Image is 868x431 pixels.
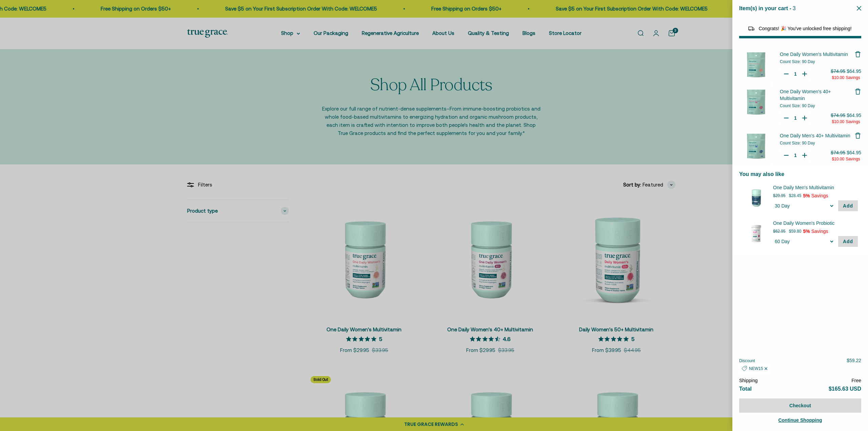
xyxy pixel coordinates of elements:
input: Quantity for One Daily Men's 40+ Multivitamin [792,152,799,159]
div: One Daily Women's Probiotic [773,220,858,227]
p: $29.95 [773,192,786,199]
span: Savings [846,119,860,124]
div: One Daily Men's Multivitamin [773,184,858,191]
span: $64.95 [847,150,861,155]
button: Remove One Daily Women's 40+ Multivitamin [854,88,861,95]
span: $64.95 [847,113,861,118]
span: 3 [793,5,796,11]
span: Add [843,203,853,209]
span: $59.22 [847,358,861,363]
button: Close [857,5,861,12]
p: $59.80 [789,228,802,235]
span: One Daily Men's 40+ Multivitamin [780,133,850,138]
p: $28.45 [789,192,802,199]
span: Continue Shopping [778,417,822,423]
span: One Daily Women's Probiotic [773,220,849,227]
button: Remove One Daily Men's 40+ Multivitamin [854,132,861,139]
span: One Daily Women's 40+ Multivitamin [780,89,831,101]
span: 5% [803,229,810,234]
img: One Daily Women&#39;s Multivitamin - 90 Day [739,48,773,82]
button: Add [838,236,858,247]
span: $74.95 [831,68,845,74]
span: Count Size: 90 Day [780,141,815,145]
img: 60 Day [743,220,770,247]
span: Savings [811,193,828,198]
a: One Daily Women's Multivitamin [780,51,854,58]
span: Count Size: 90 Day [780,59,815,64]
button: Add [838,200,858,211]
img: Reward bar icon image [747,24,755,33]
div: Discount [739,364,769,373]
span: NEW15 [749,366,763,371]
span: Discount [739,358,755,363]
span: Congrats! 🎉 You've unlocked free shipping! [758,26,851,31]
span: $10.00 [832,119,844,124]
span: Shipping [739,378,758,383]
button: Remove One Daily Women's Multivitamin [854,51,861,58]
span: $74.95 [831,150,845,155]
input: Quantity for One Daily Women's 40+ Multivitamin [792,115,799,121]
span: $10.00 [832,157,844,161]
span: Item(s) in your cart - [739,5,791,11]
span: $10.00 [832,75,844,80]
span: Add [843,239,853,244]
span: Savings [811,229,828,234]
span: Savings [846,157,860,161]
span: $64.95 [847,68,861,74]
span: $165.63 USD [829,386,861,392]
a: One Daily Women's 40+ Multivitamin [780,88,854,102]
span: Total [739,386,752,392]
span: $74.95 [831,113,845,118]
span: One Daily Men's Multivitamin [773,184,849,191]
span: You may also like [739,171,784,177]
a: Continue Shopping [739,416,861,424]
img: One Daily Men&#39;s 40+ Multivitamin - 90 Day [739,130,773,164]
input: Quantity for One Daily Women's Multivitamin [792,71,799,77]
span: Savings [846,75,860,80]
img: One Daily Women&#39;s 40+ Multivitamin - 90 Day [739,86,773,120]
span: 5% [803,193,810,198]
p: $62.95 [773,228,786,235]
img: 30 Day [743,184,770,211]
span: One Daily Women's Multivitamin [780,52,848,57]
button: Checkout [739,398,861,413]
span: Free [851,378,861,383]
span: Count Size: 90 Day [780,103,815,108]
a: One Daily Men's 40+ Multivitamin [780,132,854,139]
